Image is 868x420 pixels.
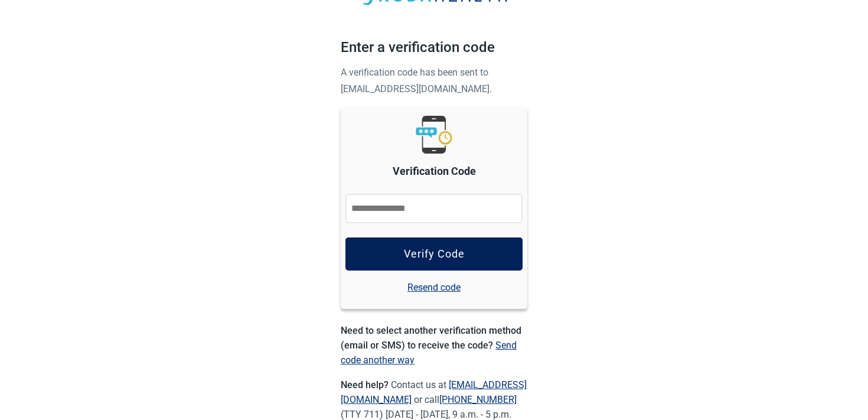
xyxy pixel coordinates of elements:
[341,379,391,390] span: Need help?
[341,379,527,405] span: Contact us at
[341,37,527,64] h1: Enter a verification code
[341,325,521,351] span: Need to select another verification method (email or SMS) to receive the code?
[345,237,523,271] button: Verify Code
[393,163,476,180] label: Verification Code
[341,379,527,405] a: [EMAIL_ADDRESS][DOMAIN_NAME]
[439,394,517,405] a: [PHONE_NUMBER]
[341,394,517,420] span: or call (TTY 711)
[404,248,465,260] div: Verify Code
[407,280,461,295] a: Resend code
[341,67,492,95] span: A verification code has been sent to [EMAIL_ADDRESS][DOMAIN_NAME].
